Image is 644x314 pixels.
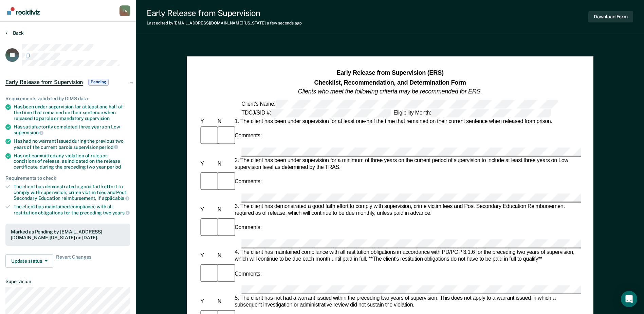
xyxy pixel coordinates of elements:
[11,229,125,241] div: Marked as Pending by [EMAIL_ADDRESS][DOMAIN_NAME][US_STATE] on [DATE].
[107,164,121,170] span: period
[14,138,130,150] div: Has had no warrant issued during the previous two years of the current parole supervision
[102,195,129,201] span: applicable
[240,100,559,108] div: Client's Name:
[233,118,581,125] div: 1. The client has been under supervision for at least one-half the time that remained on their cu...
[298,88,482,95] em: Clients who meet the following criteria may be recommended for ERS.
[216,160,233,167] div: N
[216,207,233,213] div: N
[199,252,216,259] div: Y
[99,144,118,150] span: period
[233,271,263,278] div: Comments:
[199,207,216,213] div: Y
[216,118,233,125] div: N
[14,204,130,215] div: The client has maintained compliance with all restitution obligations for the preceding two
[5,30,24,36] button: Back
[7,7,40,15] img: Recidiviz
[392,109,552,117] div: Eligibility Month:
[314,79,466,86] strong: Checklist, Recommendation, and Determination Form
[233,203,581,217] div: 3. The client has demonstrated a good faith effort to comply with supervision, crime victim fees ...
[119,5,130,16] div: T A
[14,104,130,121] div: Has been under supervision for at least one half of the time that remained on their sentence when...
[233,249,581,263] div: 4. The client has maintained compliance with all restitution obligations in accordance with PD/PO...
[621,291,637,307] div: Open Intercom Messenger
[5,279,130,284] dt: Supervision
[5,79,83,86] span: Early Release from Supervision
[588,11,633,22] button: Download Form
[5,254,53,268] button: Update status
[147,21,302,25] div: Last edited by [EMAIL_ADDRESS][DOMAIN_NAME][US_STATE]
[233,179,263,186] div: Comments:
[233,157,581,171] div: 2. The client has been under supervision for a minimum of three years on the current period of su...
[119,5,130,16] button: Profile dropdown button
[267,21,302,25] span: a few seconds ago
[14,130,43,135] span: supervision
[336,70,443,76] strong: Early Release from Supervision (ERS)
[56,254,91,268] span: Revert Changes
[240,109,392,117] div: TDCJ/SID #:
[5,96,130,102] div: Requirements validated by OIMS data
[199,299,216,306] div: Y
[14,153,130,170] div: Has not committed any violation of rules or conditions of release, as indicated on the release ce...
[216,299,233,306] div: N
[147,8,302,18] div: Early Release from Supervision
[199,118,216,125] div: Y
[199,160,216,167] div: Y
[216,252,233,259] div: N
[233,133,263,139] div: Comments:
[88,79,109,86] span: Pending
[14,184,130,201] div: The client has demonstrated a good faith effort to comply with supervision, crime victim fees and...
[112,210,130,215] span: years
[233,225,263,231] div: Comments:
[5,175,130,181] div: Requirements to check
[14,124,130,136] div: Has satisfactorily completed three years on Low
[85,116,110,121] span: supervision
[233,295,581,309] div: 5. The client has not had a warrant issued within the preceding two years of supervision. This do...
